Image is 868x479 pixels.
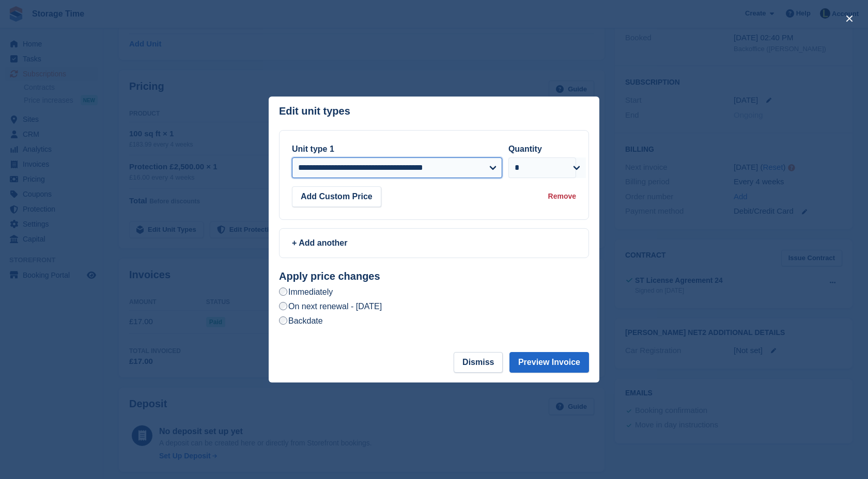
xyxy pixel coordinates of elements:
input: On next renewal - [DATE] [279,302,287,310]
a: + Add another [279,228,589,258]
strong: Apply price changes [279,270,380,282]
button: Preview Invoice [509,352,589,373]
label: Backdate [279,315,323,326]
div: Remove [548,191,576,202]
label: Immediately [279,286,333,297]
input: Immediately [279,288,287,296]
input: Backdate [279,316,287,325]
label: On next renewal - [DATE] [279,301,382,312]
label: Quantity [508,145,542,153]
button: Dismiss [454,352,503,373]
label: Unit type 1 [292,145,334,153]
button: close [841,10,858,27]
div: + Add another [292,237,576,249]
p: Edit unit types [279,105,350,117]
button: Add Custom Price [292,186,381,207]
